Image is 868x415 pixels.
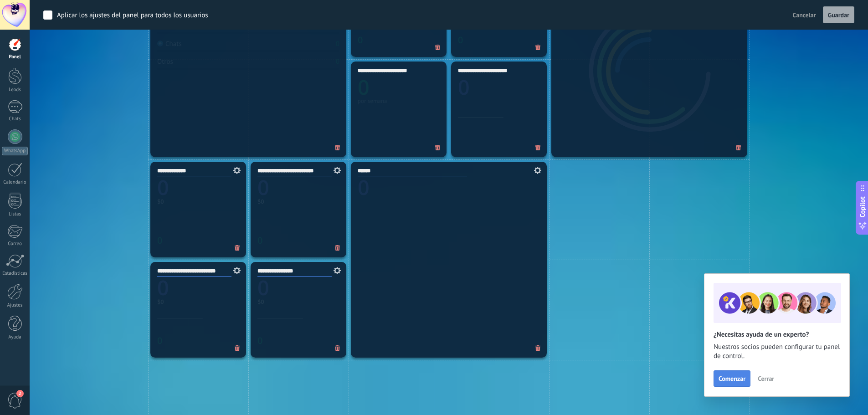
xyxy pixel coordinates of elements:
[2,302,28,308] div: Ajustes
[714,330,840,339] h2: ¿Necesitas ayuda de un experto?
[2,334,28,340] div: Ayuda
[2,241,28,247] div: Correo
[2,179,28,185] div: Calendario
[714,370,750,387] button: Comenzar
[758,375,774,382] span: Cerrar
[823,6,854,24] button: Guardar
[2,87,28,93] div: Leads
[714,343,840,361] span: Nuestros socios pueden configurar tu panel de control.
[789,8,820,22] button: Cancelar
[719,375,745,382] span: Comenzar
[2,116,28,122] div: Chats
[2,211,28,217] div: Listas
[2,271,28,277] div: Estadísticas
[754,372,778,385] button: Cerrar
[858,196,867,217] span: Copilot
[16,390,24,397] span: 2
[2,54,28,60] div: Panel
[2,147,28,155] div: WhatsApp
[57,11,208,20] div: Aplicar los ajustes del panel para todos los usuarios
[828,12,849,18] span: Guardar
[793,11,816,19] span: Cancelar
